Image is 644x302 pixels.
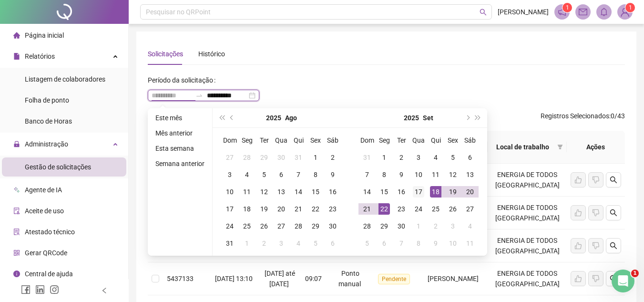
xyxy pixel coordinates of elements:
span: Relatórios [25,52,55,60]
td: 2025-10-09 [427,235,444,252]
td: 2025-08-05 [256,166,273,183]
td: 2025-10-03 [444,218,461,235]
th: Seg [238,132,256,149]
li: Mês anterior [152,127,208,139]
td: 2025-09-15 [376,183,393,200]
span: Local de trabalho [491,142,553,152]
td: 2025-08-31 [358,149,376,166]
span: 1 [629,4,632,11]
button: year panel [404,108,419,127]
div: 9 [396,169,407,180]
div: 27 [224,152,235,163]
div: 25 [430,203,441,215]
div: 17 [413,186,424,198]
th: Sex [307,132,324,149]
div: 20 [276,203,287,215]
td: 2025-10-07 [393,235,410,252]
span: Registros Selecionados [541,112,609,120]
span: facebook [21,285,31,294]
div: Histórico [198,49,225,59]
div: 6 [378,238,390,249]
div: Solicitações [148,49,183,59]
span: [PERSON_NAME] [498,7,549,17]
td: 2025-09-02 [256,235,273,252]
div: 18 [430,186,441,198]
div: 16 [327,186,338,198]
th: Qua [273,132,290,149]
div: 24 [224,220,235,232]
span: filter [555,140,565,154]
div: 22 [310,203,321,215]
span: 5437133 [167,275,194,282]
td: 2025-07-29 [256,149,273,166]
div: 26 [258,220,270,232]
div: 24 [413,203,424,215]
li: Esta semana [152,143,208,154]
span: Banco de Horas [25,117,72,125]
div: 3 [276,238,287,249]
div: 14 [361,186,373,198]
div: 30 [276,152,287,163]
td: 2025-09-30 [393,218,410,235]
div: 2 [258,238,270,249]
div: 30 [327,220,338,232]
span: search [610,176,617,184]
div: 30 [396,220,407,232]
div: 23 [396,203,407,215]
span: mail [579,8,587,16]
td: 2025-08-31 [221,235,238,252]
th: Qua [410,132,427,149]
td: 2025-08-06 [273,166,290,183]
td: 2025-10-02 [427,218,444,235]
td: 2025-08-17 [221,200,238,218]
td: 2025-09-25 [427,200,444,218]
div: 9 [430,238,441,249]
div: 13 [276,186,287,198]
div: 12 [258,186,270,198]
td: 2025-07-30 [273,149,290,166]
td: 2025-10-08 [410,235,427,252]
div: 2 [327,152,338,163]
span: Pendente [378,274,410,284]
td: 2025-08-19 [256,200,273,218]
span: 09:07 [305,275,322,282]
td: 2025-08-30 [324,218,341,235]
td: 2025-08-27 [273,218,290,235]
span: info-circle [13,271,20,277]
td: 2025-09-13 [461,166,479,183]
td: 2025-09-23 [393,200,410,218]
span: to [195,92,203,99]
td: 2025-09-19 [444,183,461,200]
td: 2025-09-05 [307,235,324,252]
td: 2025-08-15 [307,183,324,200]
div: 11 [464,238,476,249]
button: year panel [266,108,281,127]
div: 1 [241,238,253,249]
td: 2025-08-22 [307,200,324,218]
span: instagram [50,285,59,294]
td: 2025-08-11 [238,183,256,200]
td: 2025-08-28 [290,218,307,235]
div: 15 [378,186,390,198]
button: month panel [423,108,433,127]
span: Agente de IA [25,186,62,194]
span: qrcode [13,250,20,256]
div: 6 [276,169,287,180]
td: ENERGIA DE TODOS [GEOGRAPHIC_DATA] [488,197,567,229]
td: 2025-09-29 [376,218,393,235]
span: notification [558,8,566,16]
div: 28 [241,152,253,163]
td: 2025-08-29 [307,218,324,235]
td: 2025-09-08 [376,166,393,183]
span: Gestão de solicitações [25,163,91,171]
span: : 0 / 43 [541,111,625,126]
td: 2025-09-17 [410,183,427,200]
span: Listagem de colaboradores [25,75,105,83]
span: lock [13,141,20,147]
div: 31 [293,152,304,163]
div: 4 [464,220,476,232]
div: 10 [413,169,424,180]
th: Qui [290,132,307,149]
span: 1 [566,4,569,11]
div: 5 [361,238,373,249]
